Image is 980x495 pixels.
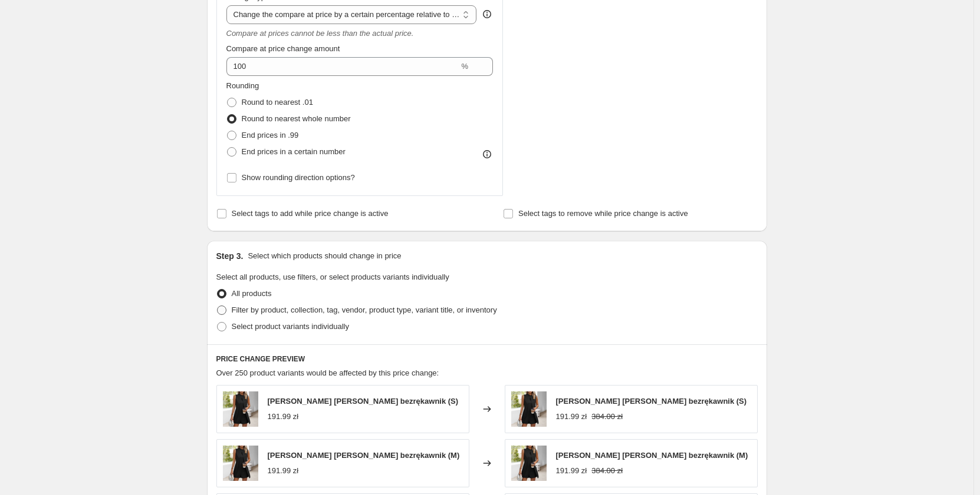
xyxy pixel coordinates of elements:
[223,391,258,427] img: 8_ab99a53b-a299-4bb9-b163-f9efd6161f22_80x.png
[226,44,340,53] span: Compare at price change amount
[556,397,747,406] span: [PERSON_NAME] [PERSON_NAME] bezrękawnik (S)
[226,57,459,76] input: 20
[268,397,459,406] span: [PERSON_NAME] [PERSON_NAME] bezrękawnik (S)
[216,273,449,281] span: Select all products, use filters, or select products variants individually
[591,411,623,423] strike: 384.00 zł
[216,368,439,377] span: Over 250 product variants would be affected by this price change:
[556,465,587,477] div: 191.99 zł
[556,411,587,423] div: 191.99 zł
[556,451,748,460] span: [PERSON_NAME] [PERSON_NAME] bezrękawnik (M)
[232,322,349,331] span: Select product variants individually
[591,465,623,477] strike: 384.00 zł
[268,411,299,423] div: 191.99 zł
[232,289,272,298] span: All products
[226,81,259,90] span: Rounding
[511,446,547,481] img: 8_ab99a53b-a299-4bb9-b163-f9efd6161f22_80x.png
[461,62,468,71] span: %
[242,131,299,139] span: End prices in .99
[481,8,493,20] div: help
[226,29,414,38] i: Compare at prices cannot be less than the actual price.
[216,354,758,364] h6: PRICE CHANGE PREVIEW
[216,250,244,262] h2: Step 3.
[242,98,313,107] span: Round to nearest .01
[223,446,258,481] img: 8_ab99a53b-a299-4bb9-b163-f9efd6161f22_80x.png
[268,451,460,460] span: [PERSON_NAME] [PERSON_NAME] bezrękawnik (M)
[232,305,497,314] span: Filter by product, collection, tag, vendor, product type, variant title, or inventory
[511,391,547,427] img: 8_ab99a53b-a299-4bb9-b163-f9efd6161f22_80x.png
[518,209,688,218] span: Select tags to remove while price change is active
[242,147,346,156] span: End prices in a certain number
[268,465,299,477] div: 191.99 zł
[242,173,355,182] span: Show rounding direction options?
[248,250,401,262] p: Select which products should change in price
[242,114,351,123] span: Round to nearest whole number
[232,209,389,218] span: Select tags to add while price change is active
